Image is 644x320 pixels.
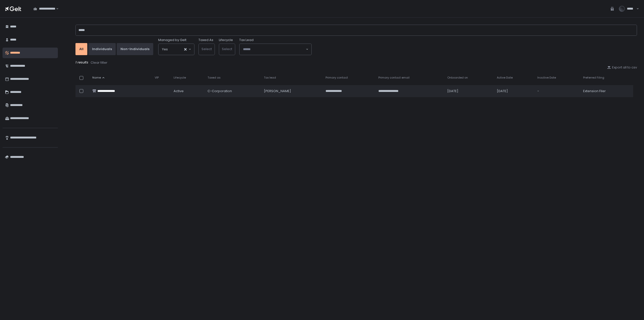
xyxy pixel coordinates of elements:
[497,89,531,93] div: [DATE]
[162,47,168,52] span: Yes
[222,47,232,51] span: Select
[92,76,101,80] span: Name
[202,47,212,51] span: Select
[184,48,187,51] button: Clear Selected
[208,89,258,93] div: C-Corporation
[537,89,577,93] div: -
[155,76,159,80] span: VIP
[90,60,108,65] button: Clear filter
[239,44,311,55] div: Search for option
[583,89,630,93] div: Extension Filer
[174,89,184,93] span: active
[447,76,468,80] span: Onboarded on
[264,76,276,80] span: Tax lead
[79,47,84,51] div: All
[30,4,59,14] div: Search for option
[219,38,233,42] label: Lifecycle
[158,38,186,42] span: Managed by Gelt
[537,76,556,80] span: Inactive Date
[378,76,410,80] span: Primary contact email
[91,60,107,65] div: Clear filter
[497,76,513,80] span: Active Date
[243,47,305,52] input: Search for option
[75,43,87,55] button: All
[264,89,319,93] div: [PERSON_NAME]
[326,76,348,80] span: Primary contact
[208,76,221,80] span: Taxed as
[158,44,194,55] div: Search for option
[168,47,184,52] input: Search for option
[88,43,116,55] button: Individuals
[117,43,153,55] button: Non-Individuals
[198,38,213,42] label: Taxed As
[92,47,112,51] div: Individuals
[120,47,149,51] div: Non-Individuals
[174,76,186,80] span: Lifecycle
[607,65,637,70] button: Export all to csv
[447,89,491,93] div: [DATE]
[583,76,604,80] span: Preferred Filing
[239,38,254,42] span: Tax Lead
[75,60,637,65] div: 1 results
